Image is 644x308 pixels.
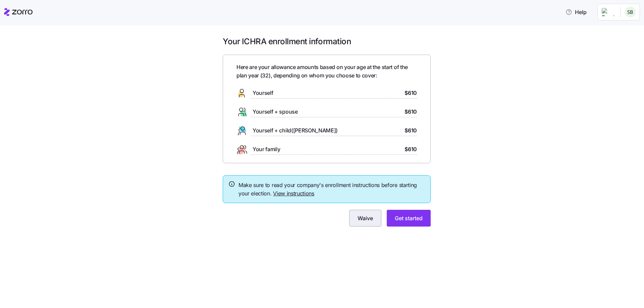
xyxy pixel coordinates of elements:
[387,210,431,227] button: Get started
[405,145,417,153] span: $610
[405,126,417,135] span: $610
[560,5,592,19] button: Help
[273,190,314,197] a: View instructions
[349,210,381,227] button: Waive
[238,181,425,198] span: Make sure to read your company's enrollment instructions before starting your election.
[395,214,423,222] span: Get started
[405,108,417,116] span: $610
[566,8,587,16] span: Help
[625,7,636,17] img: c0a881579048e91e3eeafc336833c0e2
[253,89,273,97] span: Yourself
[253,126,338,135] span: Yourself + child([PERSON_NAME])
[253,145,280,153] span: Your family
[405,89,417,97] span: $610
[223,36,431,47] h1: Your ICHRA enrollment information
[358,214,373,222] span: Waive
[253,108,298,116] span: Yourself + spouse
[602,8,615,16] img: Employer logo
[236,63,417,80] span: Here are your allowance amounts based on your age at the start of the plan year ( 32 ), depending...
